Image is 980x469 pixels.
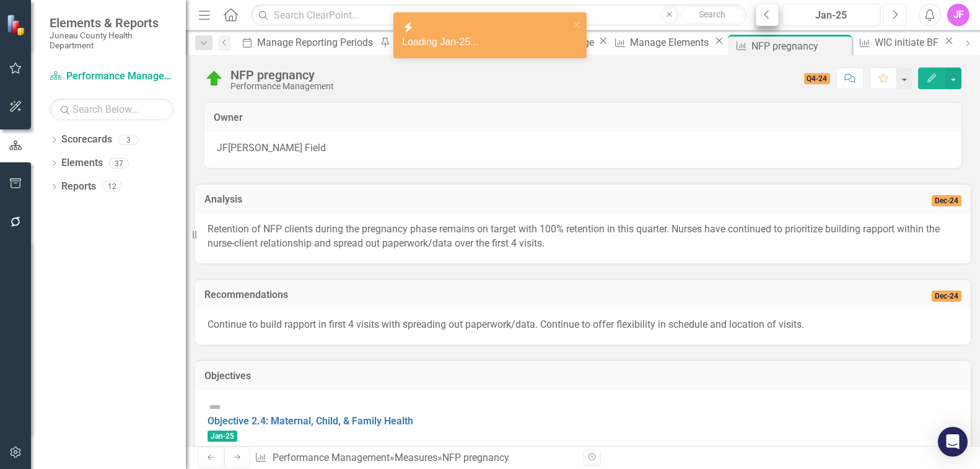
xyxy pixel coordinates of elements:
[230,68,334,82] div: NFP pregnancy
[402,35,569,50] div: Loading Jan-25...
[208,318,958,332] p: Continue to build rapport in first 4 visits with spreading out paperwork/data. Continue to offer ...
[204,194,629,205] h3: Analysis
[257,35,377,50] div: Manage Reporting Periods
[251,4,746,26] input: Search ClearPoint...
[204,69,224,89] img: On Target
[50,30,173,51] small: Juneau County Health Department
[208,400,222,414] img: Not Defined
[573,17,582,32] button: close
[237,35,377,50] a: Manage Reporting Periods
[208,415,413,427] a: Objective 2.4: Maternal, Child, & Family Health
[50,69,173,84] a: Performance Management
[217,141,228,156] div: JF
[204,370,961,382] h3: Objectives
[255,451,574,465] div: » »
[751,38,849,54] div: NFP pregnancy
[787,8,876,23] div: Jan-25
[681,6,743,24] button: Search
[699,9,725,19] span: Search
[630,35,712,50] div: Manage Elements
[50,99,173,120] input: Search Below...
[50,15,173,30] span: Elements & Reports
[610,35,712,50] a: Manage Elements
[947,4,969,26] button: JF
[442,452,509,463] div: NFP pregnancy
[804,73,831,84] span: Q4-24
[204,289,764,300] h3: Recommendations
[118,134,138,145] div: 3
[214,112,952,123] h3: Owner
[208,222,958,251] p: Retention of NFP clients during the pregnancy phase remains on target with 100% retention in this...
[230,82,334,91] div: Performance Management
[782,4,880,26] button: Jan-25
[875,35,942,50] div: WIC initiate BF
[61,156,103,170] a: Elements
[61,133,112,147] a: Scorecards
[938,427,968,457] div: Open Intercom Messenger
[273,452,390,463] a: Performance Management
[208,431,237,442] span: Jan-25
[61,180,96,194] a: Reports
[228,141,326,156] div: [PERSON_NAME] Field
[854,35,942,50] a: WIC initiate BF
[932,291,961,302] span: Dec-24
[395,452,437,463] a: Measures
[109,158,129,169] div: 37
[932,195,961,206] span: Dec-24
[102,182,122,192] div: 12
[6,14,28,36] img: ClearPoint Strategy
